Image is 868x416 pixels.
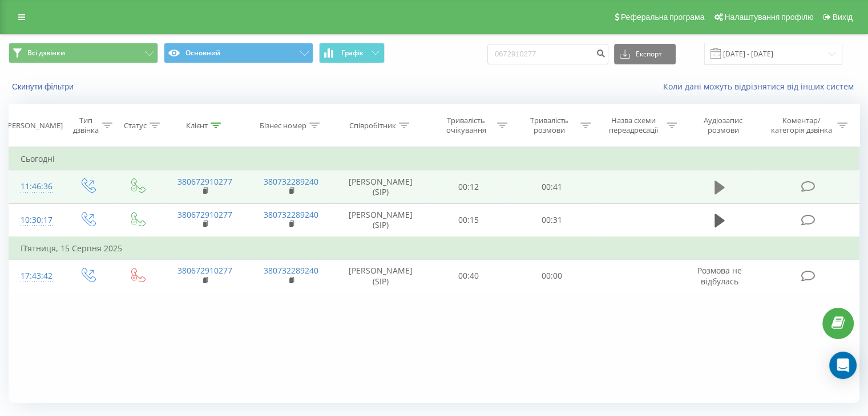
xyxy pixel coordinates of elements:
button: Основний [164,43,313,63]
td: 00:12 [427,170,510,203]
td: [PERSON_NAME] (SIP) [334,259,427,292]
div: Клієнт [186,121,208,130]
td: Сьогодні [9,148,859,170]
div: Тривалість очікування [438,116,495,135]
a: 380672910277 [177,209,232,220]
div: Тривалість розмови [520,116,578,135]
td: [PERSON_NAME] (SIP) [334,203,427,237]
td: [PERSON_NAME] (SIP) [334,170,427,203]
td: П’ятниця, 15 Серпня 2025 [9,237,859,260]
td: 00:00 [510,259,593,292]
a: 380672910277 [177,176,232,187]
div: Бізнес номер [260,121,306,130]
div: [PERSON_NAME] [5,121,63,130]
a: 380672910277 [177,265,232,276]
div: Тип дзвінка [72,116,99,135]
div: Аудіозапис розмови [690,116,757,135]
td: 00:40 [427,259,510,292]
td: 00:41 [510,170,593,203]
div: Open Intercom Messenger [829,352,857,379]
button: Графік [319,43,385,63]
div: 11:46:36 [21,176,51,198]
span: Розмова не відбулась [697,265,742,286]
div: 10:30:17 [21,209,51,231]
td: 00:15 [427,203,510,237]
span: Всі дзвінки [27,48,65,58]
div: 17:43:42 [21,265,51,287]
span: Налаштування профілю [724,13,813,22]
a: 380732289240 [264,176,318,187]
span: Вихід [833,13,853,22]
a: 380732289240 [264,265,318,276]
span: Реферальна програма [621,13,705,22]
div: Статус [124,121,147,130]
button: Скинути фільтри [9,81,79,92]
a: 380732289240 [264,209,318,220]
button: Всі дзвінки [9,43,158,63]
a: Коли дані можуть відрізнятися вiд інших систем [663,81,859,92]
span: Графік [341,49,364,57]
div: Співробітник [349,121,396,130]
button: Експорт [614,44,676,64]
input: Пошук за номером [487,44,608,64]
td: 00:31 [510,203,593,237]
div: Коментар/категорія дзвінка [768,116,834,135]
div: Назва схеми переадресації [604,116,664,135]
